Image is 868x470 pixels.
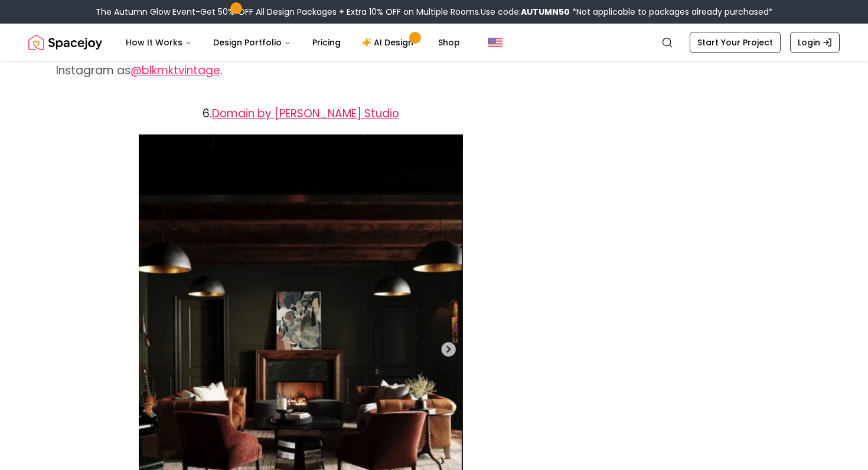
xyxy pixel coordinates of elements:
[203,106,399,121] span: 6.
[212,106,399,121] a: Domain by [PERSON_NAME] Studio
[204,31,301,54] button: Design Portfolio
[488,35,502,50] img: United States
[690,32,781,53] a: Start Your Project
[790,32,840,53] a: Login
[521,6,570,18] b: AUTUMN50
[116,31,469,54] nav: Main
[116,31,201,54] button: How It Works
[130,63,220,78] a: @blkmktvintage
[96,6,773,18] div: The Autumn Glow Event-Get 50% OFF All Design Packages + Extra 10% OFF on Multiple Rooms.
[429,31,469,54] a: Shop
[353,31,426,54] a: AI Design
[570,6,773,18] span: *Not applicable to packages already purchased*
[28,31,102,54] a: Spacejoy
[28,24,840,61] nav: Global
[28,31,102,54] img: Spacejoy Logo
[303,31,350,54] a: Pricing
[481,6,570,18] span: Use code:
